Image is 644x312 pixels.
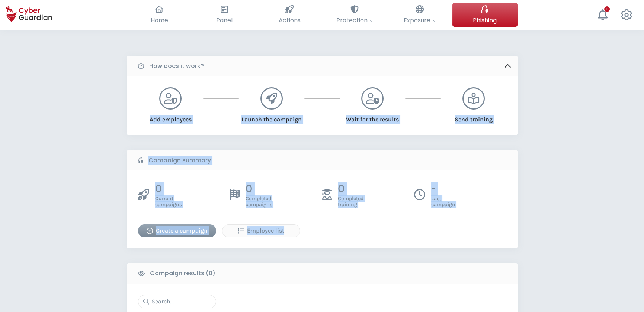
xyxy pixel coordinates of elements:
[222,224,300,237] button: Employee list
[338,196,363,208] span: Completed training
[404,16,436,25] span: Exposure
[338,182,363,196] p: 0
[342,110,403,124] div: Wait for the results
[473,16,497,25] span: Phishing
[431,196,455,208] span: Last campaign
[155,196,182,208] span: Current campaigns
[279,16,301,25] span: Actions
[192,3,257,27] button: Panel
[246,182,272,196] p: 0
[216,16,233,25] span: Panel
[241,110,302,124] div: Launch the campaign
[150,269,215,278] b: Campaign results (0)
[322,3,387,27] button: Protection
[387,3,452,27] button: Exposure
[452,3,518,27] button: Phishing
[138,224,216,237] button: Create a campaign
[151,16,168,25] span: Home
[155,182,182,196] p: 0
[336,16,373,25] span: Protection
[604,6,610,12] div: +
[246,196,272,208] span: Completed campaigns
[228,226,294,235] div: Employee list
[144,226,211,235] div: Create a campaign
[127,3,192,27] button: Home
[138,295,216,308] input: Search...
[149,62,204,71] b: How does it work?
[431,182,455,196] p: -
[443,110,504,124] div: Send training
[148,156,211,165] b: Campaign summary
[257,3,322,27] button: Actions
[140,110,201,124] div: Add employees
